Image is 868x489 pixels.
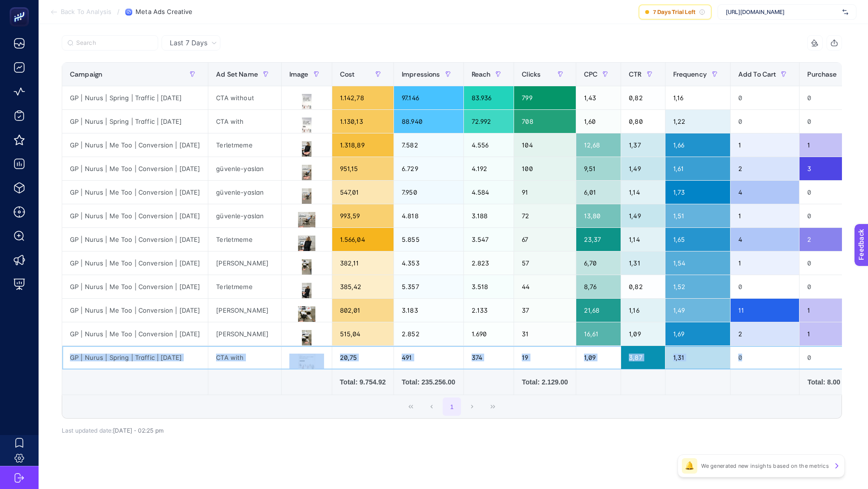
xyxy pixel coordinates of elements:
div: 0 [800,181,860,204]
div: 2.823 [464,251,514,275]
div: 1.318,89 [332,133,393,157]
span: [URL][DOMAIN_NAME] [726,8,839,16]
input: Search [76,40,152,47]
span: CPC [584,70,597,78]
div: 🔔 [682,458,697,474]
div: 1,49 [665,299,730,322]
span: [DATE]・02:25 pm [113,427,163,434]
div: GP | Nurus | Spring | Traffic | [DATE] [62,110,208,133]
div: 67 [514,228,575,251]
div: 31 [514,322,575,345]
div: 1,52 [665,275,730,298]
div: CTA without [208,86,281,109]
div: 97.146 [394,86,463,109]
div: güvenle-yaslan [208,181,281,204]
div: 57 [514,251,575,275]
div: 3,87 [621,346,665,369]
div: 1.690 [464,322,514,345]
div: 8,76 [576,275,621,298]
div: 3.188 [464,204,514,227]
div: 3.547 [464,228,514,251]
span: Frequency [673,70,707,78]
span: Ad Set Name [216,70,258,78]
div: 21,68 [576,299,621,322]
div: 1,65 [665,228,730,251]
span: Image [289,70,309,78]
span: Last 7 Days [170,38,207,48]
div: 0 [800,204,860,227]
div: 100 [514,157,575,180]
p: We generated new insights based on the metrics [701,462,829,470]
div: 6,70 [576,251,621,275]
div: GP | Nurus | Me Too | Conversion | [DATE] [62,228,208,251]
div: 20,75 [332,346,393,369]
div: Total: 9.754.92 [340,377,386,387]
span: 7 Days Trial Left [653,8,695,16]
div: GP | Nurus | Me Too | Conversion | [DATE] [62,181,208,204]
div: 23,37 [576,228,621,251]
div: [PERSON_NAME] [208,299,281,322]
div: 0 [800,86,860,109]
div: 547,01 [332,181,393,204]
div: 6,01 [576,181,621,204]
div: 37 [514,299,575,322]
div: 1 [731,204,800,227]
div: 72 [514,204,575,227]
div: 3.183 [394,299,463,322]
div: Total: 8.00 [807,377,852,387]
span: Purchase [807,70,837,78]
div: 2 [731,157,800,180]
button: 1 [443,397,461,416]
div: güvenle-yaslan [208,204,281,227]
div: 2 [731,322,800,345]
div: 5.357 [394,275,463,298]
div: 6.729 [394,157,463,180]
div: 7.582 [394,133,463,157]
div: 0 [800,110,860,133]
div: 1,69 [665,322,730,345]
div: 1.142,78 [332,86,393,109]
div: GP | Nurus | Spring | Traffic | [DATE] [62,86,208,109]
div: 0,82 [621,275,665,298]
div: 0 [800,275,860,298]
div: güvenle-yaslan [208,157,281,180]
div: GP | Nurus | Me Too | Conversion | [DATE] [62,275,208,298]
span: Impressions [402,70,440,78]
div: 104 [514,133,575,157]
div: 1,16 [665,86,730,109]
span: Feedback [6,3,37,11]
div: GP | Nurus | Spring | Traffic | [DATE] [62,346,208,369]
div: 1 [731,251,800,275]
span: Meta Ads Creative [136,8,192,16]
img: svg%3e [842,7,848,17]
div: 1,54 [665,251,730,275]
div: 0 [731,275,800,298]
div: 3.518 [464,275,514,298]
div: 1,51 [665,204,730,227]
div: 91 [514,181,575,204]
div: 0 [800,346,860,369]
div: 88.940 [394,110,463,133]
div: GP | Nurus | Me Too | Conversion | [DATE] [62,299,208,322]
div: 1,22 [665,110,730,133]
div: 1,14 [621,228,665,251]
div: 4.818 [394,204,463,227]
span: Reach [472,70,491,78]
div: 2.133 [464,299,514,322]
div: 708 [514,110,575,133]
div: 3 [800,157,860,180]
div: 0 [800,251,860,275]
div: 802,01 [332,299,393,322]
div: 1,43 [576,86,621,109]
div: 1,31 [621,251,665,275]
div: 0 [731,110,800,133]
div: 0,80 [621,110,665,133]
div: 5.855 [394,228,463,251]
div: Terletmeme [208,133,281,157]
div: GP | Nurus | Me Too | Conversion | [DATE] [62,157,208,180]
div: GP | Nurus | Me Too | Conversion | [DATE] [62,204,208,227]
div: 515,04 [332,322,393,345]
div: 1,09 [576,346,621,369]
div: 1 [731,133,800,157]
span: Cost [340,70,355,78]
